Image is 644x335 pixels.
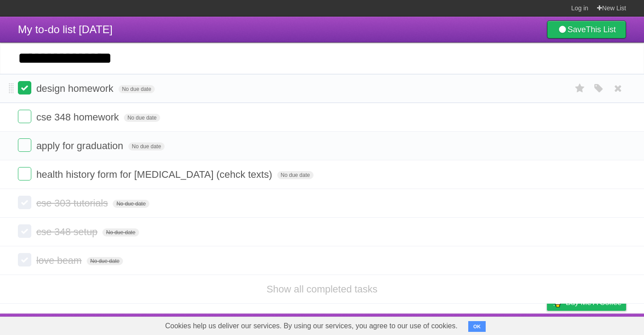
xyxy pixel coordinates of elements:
label: Done [18,81,31,94]
span: My to-do list [DATE] [18,23,113,35]
label: Done [18,196,31,209]
a: About [428,316,447,333]
span: cse 303 tutorials [36,198,110,209]
button: OK [468,321,486,332]
span: No due date [102,228,139,236]
span: Buy me a coffee [566,295,622,310]
a: Developers [458,316,494,333]
label: Done [18,253,31,266]
a: Suggest a feature [570,316,626,333]
b: This List [586,25,616,34]
span: No due date [113,200,149,208]
a: Terms [505,316,525,333]
span: No due date [119,85,155,93]
span: apply for graduation [36,140,125,151]
label: Done [18,138,31,152]
span: cse 348 setup [36,226,100,237]
span: No due date [128,142,165,150]
label: Star task [572,81,589,96]
span: No due date [87,257,123,265]
a: Show all completed tasks [267,283,377,295]
label: Done [18,224,31,238]
span: Cookies help us deliver our services. By using our services, you agree to our use of cookies. [156,317,466,335]
a: SaveThis List [547,21,626,39]
label: Done [18,167,31,180]
a: Privacy [535,316,559,333]
span: No due date [124,114,160,122]
span: No due date [277,171,314,179]
span: health history form for [MEDICAL_DATA] (cehck texts) [36,169,274,180]
span: cse 348 homework [36,112,121,123]
span: design homework [36,83,115,94]
span: love beam [36,255,84,266]
label: Done [18,110,31,123]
